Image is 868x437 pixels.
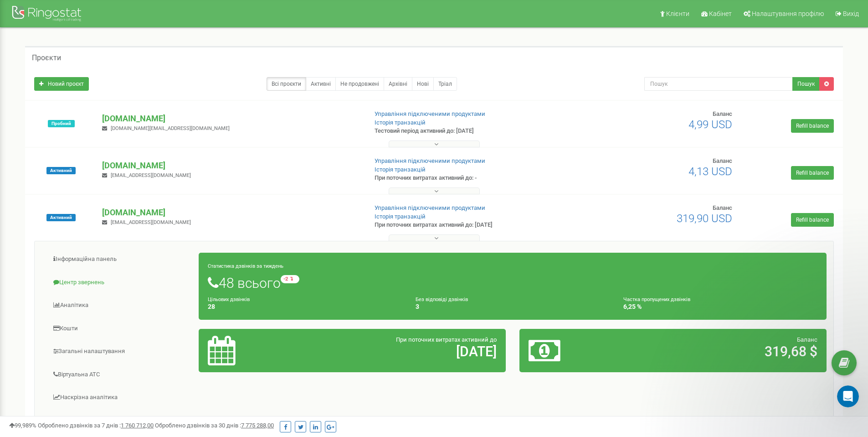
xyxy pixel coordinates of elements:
[11,4,84,25] img: Ringostat Logo
[375,204,485,211] a: Управління підключеними продуктами
[688,118,732,131] span: 4,99 USD
[792,77,820,91] button: Пошук
[208,297,250,302] small: Цільових дзвінків
[688,165,732,178] span: 4,13 USD
[623,297,690,302] small: Частка пропущених дзвінків
[713,204,732,211] span: Баланс
[375,119,426,126] a: Історія транзакцій
[797,336,817,343] span: Баланс
[677,212,732,225] span: 319,90 USD
[46,167,76,174] span: Активний
[375,127,564,135] p: Тестовий період активний до: [DATE]
[713,157,732,164] span: Баланс
[121,422,154,429] u: 1 760 712,00
[306,77,336,91] a: Активні
[644,77,793,91] input: Пошук
[41,248,199,271] a: Інформаційна панель
[111,219,191,225] span: [EMAIL_ADDRESS][DOMAIN_NAME]
[433,77,457,91] a: Тріал
[791,166,834,180] a: Refill balance
[375,221,564,229] p: При поточних витратах активний до: [DATE]
[335,77,384,91] a: Не продовжені
[412,77,434,91] a: Нові
[41,410,199,432] a: Колбек
[32,54,61,62] h5: Проєкти
[9,422,36,429] span: 99,989%
[34,77,89,91] a: Новий проєкт
[375,157,485,164] a: Управління підключеними продуктами
[102,207,360,218] p: [DOMAIN_NAME]
[416,297,468,302] small: Без відповіді дзвінків
[155,422,274,429] span: Оброблено дзвінків за 30 днів :
[375,213,426,220] a: Історія транзакцій
[416,303,610,310] h4: 3
[791,213,834,227] a: Refill balance
[713,110,732,117] span: Баланс
[623,303,817,310] h4: 6,25 %
[111,125,230,131] span: [DOMAIN_NAME][EMAIL_ADDRESS][DOMAIN_NAME]
[791,119,834,133] a: Refill balance
[666,10,689,17] span: Клієнти
[48,120,75,127] span: Пробний
[375,110,485,117] a: Управління підключеними продуктами
[267,77,306,91] a: Всі проєкти
[38,422,154,429] span: Оброблено дзвінків за 7 днів :
[41,294,199,317] a: Аналiтика
[752,10,824,17] span: Налаштування профілю
[41,386,199,409] a: Наскрізна аналітика
[41,317,199,340] a: Кошти
[46,214,76,221] span: Активний
[102,160,360,172] p: [DOMAIN_NAME]
[375,166,426,173] a: Історія транзакцій
[208,303,402,310] h4: 28
[375,174,564,182] p: При поточних витратах активний до: -
[111,172,191,178] span: [EMAIL_ADDRESS][DOMAIN_NAME]
[281,275,299,283] small: -2
[396,336,497,343] span: При поточних витратах активний до
[629,344,817,359] h2: 319,68 $
[709,10,732,17] span: Кабінет
[384,77,412,91] a: Архівні
[241,422,274,429] u: 7 775 288,00
[843,10,859,17] span: Вихід
[208,263,283,269] small: Статистика дзвінків за тиждень
[41,340,199,363] a: Загальні налаштування
[837,385,859,407] iframe: Intercom live chat
[308,344,497,359] h2: [DATE]
[208,275,817,291] h1: 48 всього
[102,113,360,125] p: [DOMAIN_NAME]
[41,364,199,386] a: Віртуальна АТС
[41,271,199,294] a: Центр звернень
